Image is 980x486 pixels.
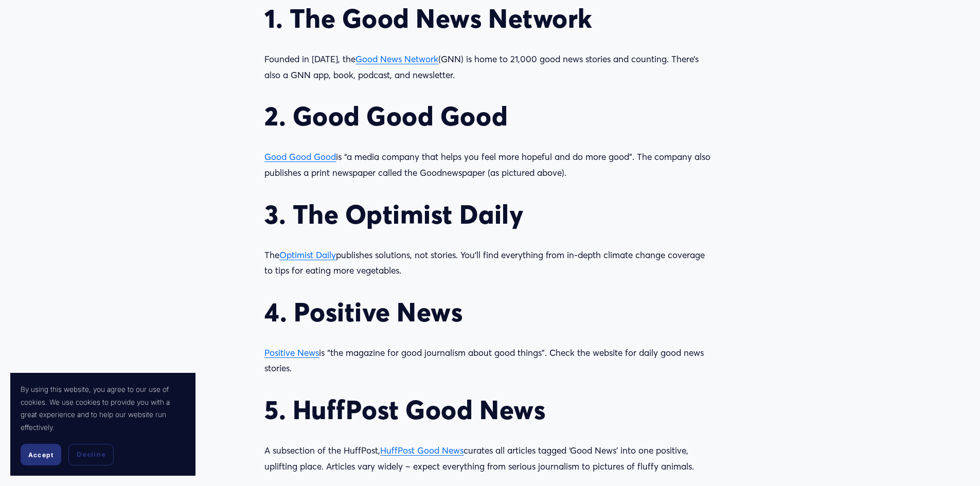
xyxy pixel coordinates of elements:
a: HuffPost Good News [380,445,464,456]
p: Founded in [DATE], the (GNN) is home to 21,000 good news stories and counting. There’s also a GNN... [264,51,715,83]
button: Accept [21,444,61,465]
p: is “the magazine for good journalism about good things”. Check the website for daily good news st... [264,345,715,376]
a: Good Good Good [264,151,336,162]
p: By using this website, you agree to our use of cookies. We use cookies to provide you with a grea... [21,383,185,434]
p: The publishes solutions, not stories. You’ll find everything from in-depth climate change coverag... [264,247,715,279]
button: Decline [68,444,114,465]
section: Cookie banner [10,373,195,476]
span: Decline [77,450,105,459]
h2: 5. HuffPost Good News [264,394,715,425]
h2: 1. The Good News Network [264,3,715,34]
span: Accept [28,451,54,459]
a: Good News Network [355,53,438,64]
h2: 2. Good Good Good [264,100,715,132]
h2: 4. Positive News [264,296,715,328]
p: A subsection of the HuffPost, curates all articles tagged ‘Good News’ into one positive, upliftin... [264,443,715,474]
h2: 3. The Optimist Daily [264,199,715,230]
p: is “a media company that helps you feel more hopeful and do more good”. The company also publishe... [264,149,715,181]
a: Optimist Daily [279,249,336,260]
a: Positive News [264,347,319,358]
